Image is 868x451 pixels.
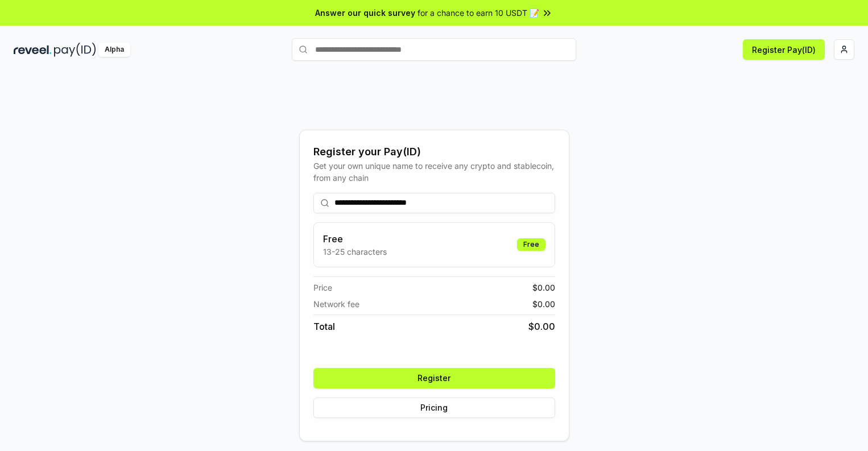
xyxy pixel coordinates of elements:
[323,232,387,246] h3: Free
[313,320,335,333] span: Total
[528,320,555,333] span: $ 0.00
[532,298,555,310] span: $ 0.00
[323,246,387,258] p: 13-25 characters
[517,238,545,251] div: Free
[532,282,555,293] span: $ 0.00
[14,43,52,57] img: reveel_dark
[54,43,96,57] img: pay_id
[418,7,539,19] span: for a chance to earn 10 USDT 📝
[313,398,555,418] button: Pricing
[313,368,555,388] button: Register
[313,160,555,184] div: Get your own unique name to receive any crypto and stablecoin, from any chain
[313,298,359,310] span: Network fee
[743,39,825,60] button: Register Pay(ID)
[315,7,415,19] span: Answer our quick survey
[98,43,130,57] div: Alpha
[313,144,555,160] div: Register your Pay(ID)
[313,282,332,293] span: Price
